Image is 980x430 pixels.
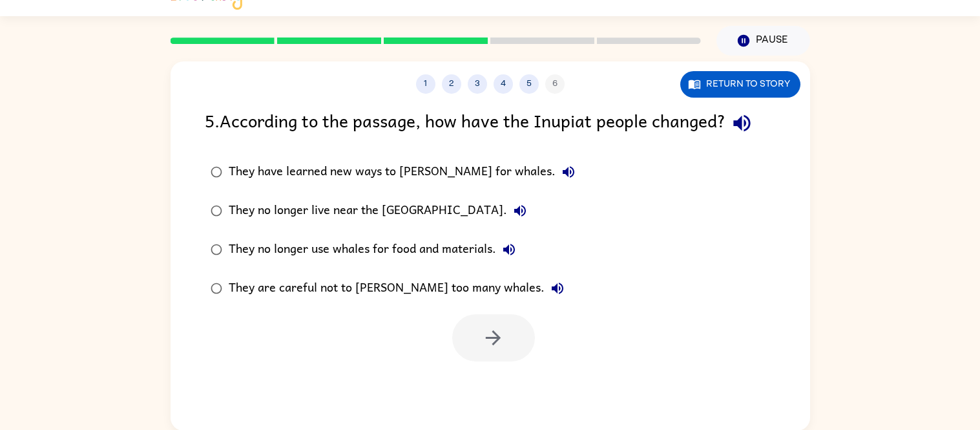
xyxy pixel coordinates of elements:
button: 5 [519,74,539,94]
button: They are careful not to [PERSON_NAME] too many whales. [545,275,570,301]
div: They no longer live near the [GEOGRAPHIC_DATA]. [229,198,533,224]
div: They no longer use whales for food and materials. [229,237,522,263]
div: 5 . According to the passage, how have the Inupiat people changed? [205,107,776,140]
button: Return to story [680,71,800,98]
button: 4 [494,74,513,94]
button: 3 [468,74,487,94]
button: They have learned new ways to [PERSON_NAME] for whales. [556,159,581,185]
button: 1 [416,74,435,94]
button: They no longer use whales for food and materials. [496,237,522,263]
div: They have learned new ways to [PERSON_NAME] for whales. [229,159,581,185]
div: They are careful not to [PERSON_NAME] too many whales. [229,275,570,301]
button: They no longer live near the [GEOGRAPHIC_DATA]. [507,198,533,224]
button: Pause [716,26,810,56]
button: 2 [442,74,461,94]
